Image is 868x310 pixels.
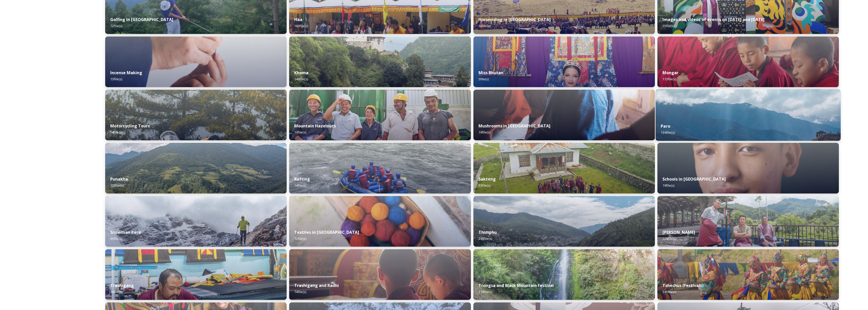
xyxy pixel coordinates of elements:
strong: Mountain Hazelnuts [294,123,336,129]
img: f73f969a-3aba-4d6d-a863-38e7472ec6b1.JPG [289,143,471,193]
strong: Incense Making [110,70,142,75]
img: Trashigang%2520and%2520Rangjung%2520060723%2520by%2520Amp%2520Sripimanwat-32.jpg [289,249,471,300]
img: Miss%2520Bhutan%2520Tashi%2520Choden%25205.jpg [473,36,655,87]
strong: Motorcycling Tours [110,123,150,129]
span: 160 file(s) [294,24,308,28]
span: 19 file(s) [478,130,490,134]
span: 136 file(s) [661,130,675,135]
span: 12 file(s) [294,236,306,241]
strong: Horseriding in [GEOGRAPHIC_DATA] [478,17,551,22]
img: _SCH7798.jpg [473,90,655,140]
strong: Textiles in [GEOGRAPHIC_DATA] [294,229,359,235]
img: Dechenphu%2520Festival14.jpg [657,249,839,300]
strong: Khoma [294,70,308,75]
img: By%2520Leewang%2520Tobgay%252C%2520President%252C%2520The%2520Badgers%2520Motorcycle%2520Club%252... [105,90,287,140]
img: Trashi%2520Yangtse%2520090723%2520by%2520Amp%2520Sripimanwat-187.jpg [657,196,839,247]
strong: Trashigang and Radhi [294,283,339,288]
span: 228 file(s) [662,236,676,241]
img: _SCH9806.jpg [289,196,471,247]
strong: Images and videos of events on [DATE] and [DATE] [662,17,765,22]
img: Thimphu%2520190723%2520by%2520Amp%2520Sripimanwat-43.jpg [473,196,655,247]
img: Khoma%2520130723%2520by%2520Amp%2520Sripimanwat-7.jpg [289,36,471,87]
span: 345 file(s) [662,289,676,294]
img: _SCH5631.jpg [105,36,287,87]
img: WattBryan-20170720-0740-P50.jpg [289,90,471,140]
strong: Trashigang [110,283,134,288]
span: 65 file(s) [110,236,122,241]
img: 2022-10-01%252012.59.42.jpg [105,143,287,193]
strong: Schools in [GEOGRAPHIC_DATA] [662,176,726,182]
span: 53 file(s) [478,183,490,188]
strong: Mushrooms in [GEOGRAPHIC_DATA] [478,123,550,129]
strong: Haa [294,17,302,22]
span: 16 file(s) [478,24,490,28]
img: Trashigang%2520and%2520Rangjung%2520060723%2520by%2520Amp%2520Sripimanwat-66.jpg [105,249,287,300]
span: 12 file(s) [110,24,122,28]
strong: Thimphu [478,229,497,235]
strong: Snowman Race [110,229,141,235]
strong: Tshechus (Festivals) [662,283,704,288]
strong: Sakteng [478,176,496,182]
strong: Golfing in [GEOGRAPHIC_DATA] [110,17,173,22]
img: Sakteng%2520070723%2520by%2520Nantawat-5.jpg [473,143,655,193]
span: 35 file(s) [662,24,674,28]
img: Paro%2520050723%2520by%2520Amp%2520Sripimanwat-20.jpg [656,89,841,141]
span: 14 file(s) [294,183,306,188]
strong: Rafting [294,176,310,182]
strong: Punakha [110,176,128,182]
span: 74 file(s) [110,289,122,294]
span: 119 file(s) [478,289,492,294]
img: _SCH2151_FINAL_RGB.jpg [657,143,839,193]
span: 146 file(s) [294,77,308,81]
span: 13 file(s) [110,77,122,81]
span: 10 file(s) [294,130,306,134]
img: Snowman%2520Race41.jpg [105,196,287,247]
strong: Paro [661,123,670,129]
img: Mongar%2520and%2520Dametshi%2520110723%2520by%2520Amp%2520Sripimanwat-9.jpg [657,36,839,87]
span: 113 file(s) [662,77,676,81]
strong: Trongsa and Black Mountain Festival [478,283,554,288]
span: 54 file(s) [110,130,122,134]
span: 74 file(s) [294,289,306,294]
strong: [PERSON_NAME] [662,229,695,235]
span: 248 file(s) [478,236,492,241]
span: 5 file(s) [478,77,489,81]
span: 19 file(s) [662,183,674,188]
strong: Mongar [662,70,678,75]
img: 2022-10-01%252018.12.56.jpg [473,249,655,300]
strong: Miss Bhutan [478,70,503,75]
span: 103 file(s) [110,183,124,188]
